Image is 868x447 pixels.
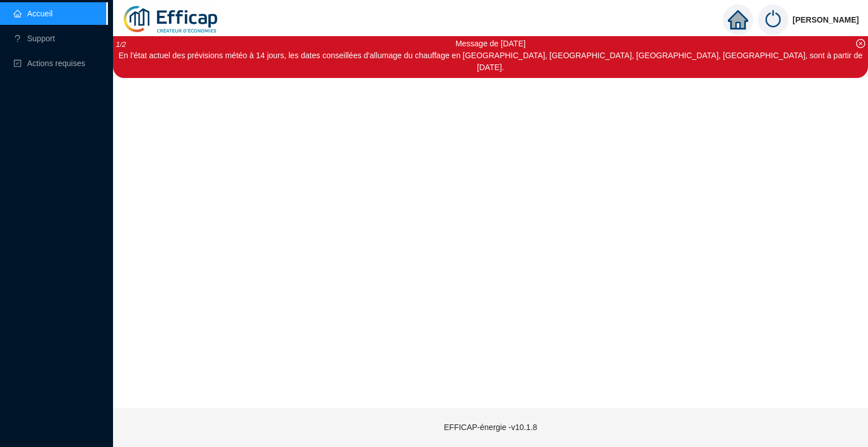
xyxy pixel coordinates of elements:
span: close-circle [856,39,865,48]
div: En l'état actuel des prévisions météo à 14 jours, les dates conseillées d'allumage du chauffage e... [115,50,866,73]
span: check-square [14,59,21,67]
div: Message de [DATE] [115,38,866,50]
i: 1 / 2 [116,40,126,49]
span: home [728,10,748,30]
img: power [758,5,788,35]
a: homeAccueil [14,9,53,18]
span: EFFICAP-énergie - v10.1.8 [444,423,537,432]
a: questionSupport [14,34,55,43]
span: Actions requises [27,59,85,68]
span: [PERSON_NAME] [793,2,859,38]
